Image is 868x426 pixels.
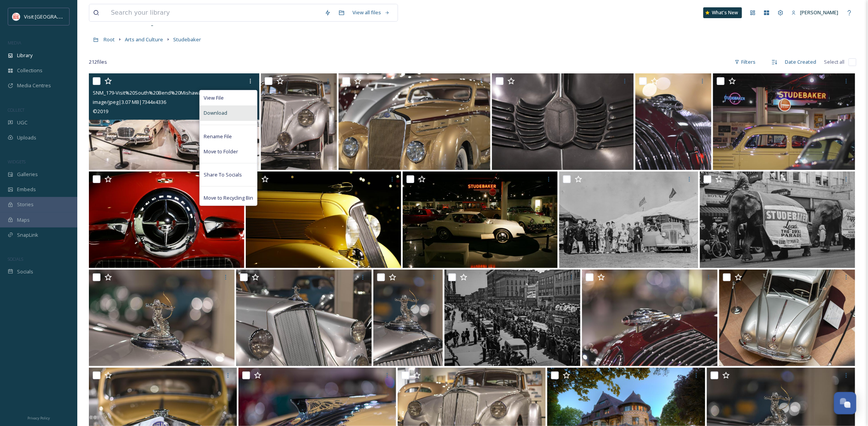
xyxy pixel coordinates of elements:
span: Socials [17,268,33,275]
span: Uploads [17,134,36,141]
a: [PERSON_NAME] [788,5,842,20]
img: studebaker-national-museum-008_cvb©cvb-MC.jpg [89,171,244,268]
span: 212 file s [89,58,107,66]
span: Maps [17,216,30,224]
span: UGC [17,119,27,126]
span: Root [104,36,115,43]
img: Streamline_801_1.jpg [582,270,718,366]
img: studebaker-national-museum-028_cvb©cvb-MC.jpg [246,171,401,268]
span: Media Centres [17,82,51,89]
img: Streamline_806_1.jpg [373,270,443,366]
img: SNM_179-Visit%20South%20Bend%20Mishawaka.jpg [89,73,259,170]
span: Move to Folder [204,148,238,155]
span: SnapLink [17,231,38,239]
img: Streamline_834_1.jpg [339,73,490,170]
img: Streamline_815_1.jpg [492,73,634,170]
span: Library [17,52,32,59]
span: View File [204,94,224,102]
span: © 2019 [93,108,108,115]
span: Share To Socials [204,171,242,178]
img: Streamline_804_1.jpg [635,73,711,170]
span: Arts and Culture [125,36,163,43]
a: Studebaker [173,35,201,44]
span: SOCIALS [8,256,23,262]
span: SNM_179-Visit%20South%20Bend%20Mishawaka.jpg [93,89,214,96]
span: Studebaker [173,36,201,43]
span: Select all [824,58,845,66]
div: Filters [731,54,760,70]
img: Streamline_793_1.jpg [713,73,855,170]
a: Privacy Policy [27,413,50,422]
img: studebaker-national-museum-024_cvb©cvb-MC.jpg [403,171,558,268]
input: Search your library [107,4,321,21]
span: COLLECT [8,107,24,113]
span: MEDIA [8,40,21,46]
span: Download [204,109,227,117]
span: WIDGETS [8,159,26,165]
img: Streamline_831_1.jpg [89,270,235,366]
span: Stories [17,201,34,208]
img: DSC_0418_1.JPG [559,171,698,268]
span: Galleries [17,171,38,178]
button: Open Chat [834,392,856,414]
span: Rename File [204,133,232,140]
div: Date Created [781,54,820,70]
img: Streamline_810_1.jpg [236,270,372,366]
span: Collections [17,67,43,74]
span: Privacy Policy [27,416,50,421]
span: Embeds [17,186,36,193]
span: image/jpeg | 3.07 MB | 7344 x 4336 [93,98,166,105]
img: Streamline_826_1.jpg [261,73,337,170]
a: Root [104,35,115,44]
img: DSC_0416_1.JPG [700,171,855,268]
a: Arts and Culture [125,35,163,44]
img: Streamline_837_1.jpg [719,270,855,366]
span: [PERSON_NAME] [800,9,839,16]
span: Visit [GEOGRAPHIC_DATA] [24,13,84,20]
a: What's New [703,7,742,18]
img: vsbm-stackedMISH_CMYKlogo2017.jpg [12,13,20,20]
a: View all files [349,5,394,20]
span: Move to Recycling Bin [204,194,253,202]
img: DSC_0438_1.JPG [444,270,580,366]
